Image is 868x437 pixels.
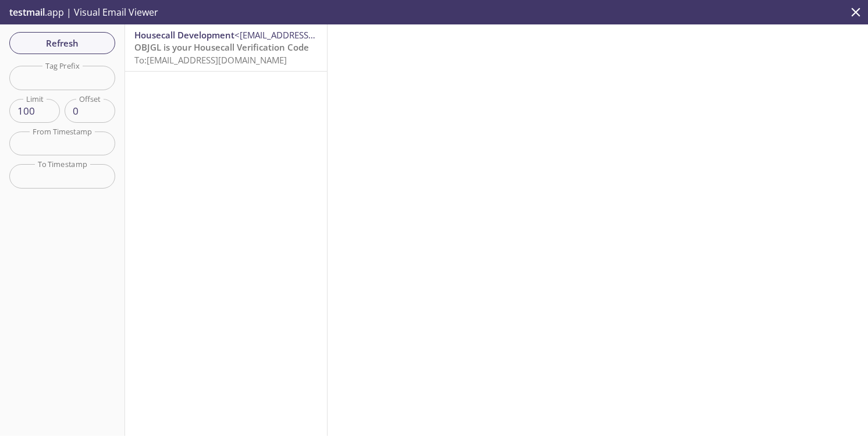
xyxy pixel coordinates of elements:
[19,35,106,51] span: Refresh
[125,24,327,72] nav: emails
[9,6,45,19] span: testmail
[125,24,327,71] div: Housecall Development<[EMAIL_ADDRESS][DOMAIN_NAME]>OBJGL is your Housecall Verification CodeTo:[E...
[134,29,234,41] span: Housecall Development
[134,54,287,66] span: To: [EMAIL_ADDRESS][DOMAIN_NAME]
[234,29,385,41] span: <[EMAIL_ADDRESS][DOMAIN_NAME]>
[9,32,115,54] button: Refresh
[134,41,309,53] span: OBJGL is your Housecall Verification Code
